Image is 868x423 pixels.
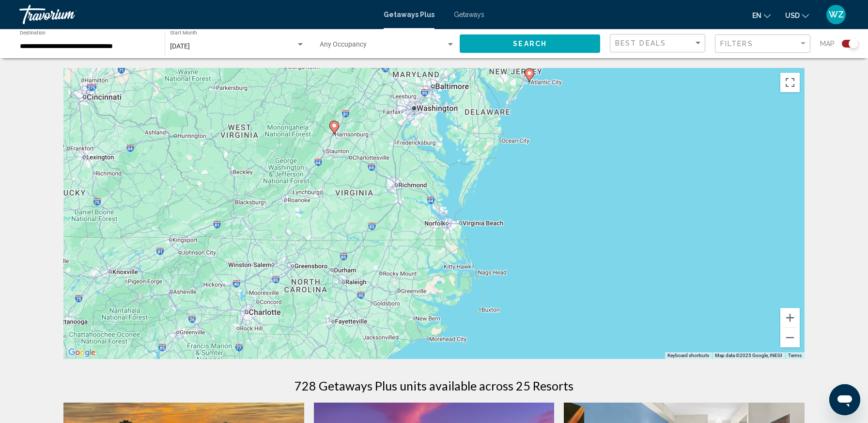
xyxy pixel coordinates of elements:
span: Search [513,40,547,48]
mat-select: Sort by [615,39,702,48]
button: User Menu [823,4,849,25]
button: Zoom out [780,328,800,347]
button: Keyboard shortcuts [667,352,709,359]
button: Change language [752,8,771,22]
button: Change currency [785,8,809,22]
a: Travorium [19,5,374,24]
span: en [752,12,761,19]
a: Terms (opens in new tab) [788,353,802,358]
button: Zoom in [780,308,800,327]
span: Map data ©2025 Google, INEGI [715,353,782,358]
button: Search [460,34,600,52]
img: Google [66,346,98,359]
a: Open this area in Google Maps (opens a new window) [66,346,98,359]
span: Filters [720,40,753,48]
span: [DATE] [170,42,190,50]
iframe: Button to launch messaging window [829,384,860,415]
span: USD [785,12,800,19]
a: Getaways Plus [384,11,434,18]
span: WZ [829,10,844,19]
span: Map [820,37,835,50]
a: Getaways [454,11,484,18]
button: Filter [715,34,810,54]
button: Toggle fullscreen view [780,73,800,92]
span: Best Deals [615,39,666,47]
h1: 728 Getaways Plus units available across 25 Resorts [294,378,573,393]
